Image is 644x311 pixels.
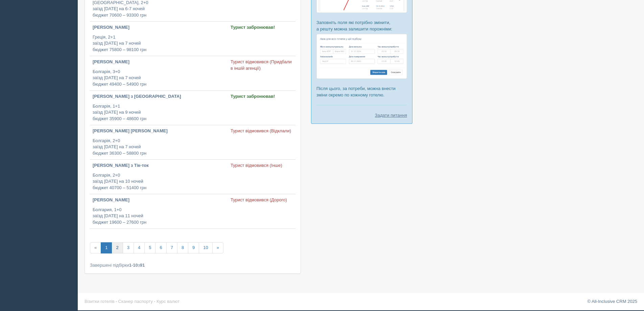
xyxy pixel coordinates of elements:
a: Сканер паспорту [118,299,153,304]
div: Завершені підбірки з [90,262,295,268]
a: [PERSON_NAME] Болгария, 1+0заїзд [DATE] на 11 ночейбюджет 19600 – 27600 грн [90,194,228,228]
b: 1-10 [129,263,138,268]
a: [PERSON_NAME] Греція, 2+1заїзд [DATE] на 7 ночейбюджет 75800 – 98100 грн [90,22,228,56]
p: Турист відмовився (Відклали) [231,128,293,134]
a: [PERSON_NAME] з [GEOGRAPHIC_DATA] Болгарія, 1+1заїзд [DATE] на 9 ночейбюджет 35900 – 48600 грн [90,91,228,125]
img: %D0%BF%D1%96%D0%B4%D0%B1%D1%96%D1%80%D0%BA%D0%B0-%D0%B0%D0%B2%D1%96%D0%B0-2-%D1%81%D1%80%D0%BC-%D... [316,34,407,79]
p: Турист забронював! [231,24,293,31]
p: Болгарія, 3+0 заїзд [DATE] на 7 ночей бюджет 49400 – 54900 грн [93,69,225,88]
p: Заповніть поля які потрібно змінити, а решту можна залишити порожніми: [316,19,407,32]
p: [PERSON_NAME] [93,197,225,203]
p: Турист забронював! [231,93,293,100]
p: [PERSON_NAME] [93,24,225,31]
a: » [212,242,223,253]
p: Болгарія, 2+0 заїзд [DATE] на 10 ночей бюджет 40700 – 51400 грн [93,172,225,191]
p: Болгарія, 1+1 заїзд [DATE] на 9 ночей бюджет 35900 – 48600 грн [93,103,225,122]
a: 8 [177,242,188,253]
a: 3 [123,242,134,253]
a: Курс валют [157,299,180,304]
p: Греція, 2+1 заїзд [DATE] на 7 ночей бюджет 75800 – 98100 грн [93,34,225,53]
p: [PERSON_NAME] [93,59,225,65]
p: Болгария, 1+0 заїзд [DATE] на 11 ночей бюджет 19600 – 27600 грн [93,207,225,226]
a: 6 [155,242,166,253]
span: · [116,299,117,304]
a: Задати питання [375,112,407,118]
span: « [90,242,101,253]
a: 9 [188,242,199,253]
p: [PERSON_NAME] з [GEOGRAPHIC_DATA] [93,93,225,100]
p: Турист відмовився (Інше) [231,162,293,169]
a: 5 [144,242,156,253]
p: Після цього, за потреби, можна внести зміни окремо по кожному готелю. [316,85,407,98]
a: 10 [199,242,212,253]
p: Турист відмовився (Дорого) [231,197,293,203]
p: Болгарія, 2+0 заїзд [DATE] на 7 ночей бюджет 36300 – 58800 грн [93,138,225,157]
a: [PERSON_NAME] Болгарія, 3+0заїзд [DATE] на 7 ночейбюджет 49400 – 54900 грн [90,56,228,90]
span: · [154,299,156,304]
b: 91 [140,263,145,268]
a: 7 [166,242,177,253]
a: © All-Inclusive CRM 2025 [587,299,637,304]
a: [PERSON_NAME] з Тік-ток Болгарія, 2+0заїзд [DATE] на 10 ночейбюджет 40700 – 51400 грн [90,160,228,194]
p: [PERSON_NAME] [PERSON_NAME] [93,128,225,134]
p: [PERSON_NAME] з Тік-ток [93,162,225,169]
a: Візитки готелів [85,299,115,304]
a: 1 [101,242,112,253]
a: 2 [112,242,123,253]
a: [PERSON_NAME] [PERSON_NAME] Болгарія, 2+0заїзд [DATE] на 7 ночейбюджет 36300 – 58800 грн [90,125,228,159]
a: 4 [134,242,145,253]
p: Турист відмовився (Придбали в іншій агенції) [231,59,293,71]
